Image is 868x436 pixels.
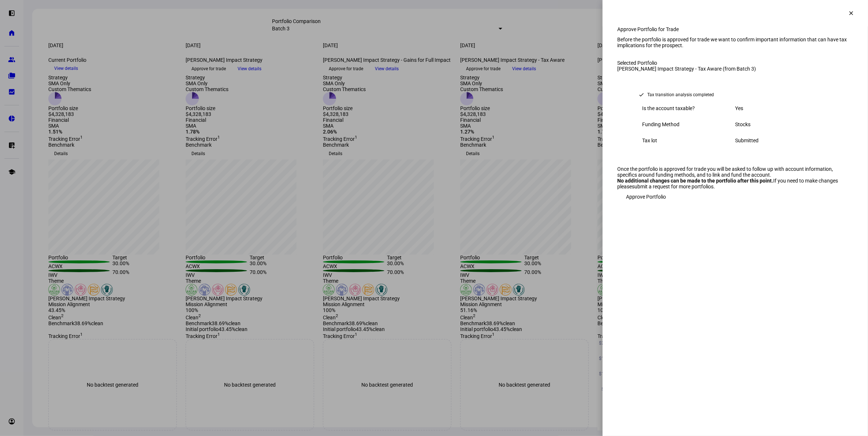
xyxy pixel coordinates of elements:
a: submit a request for more portfolios [632,184,714,189]
div: Selected Portfolio [617,60,853,66]
div: Funding Method [642,121,735,127]
div: Before the portfolio is approved for trade we want to confirm important information that can have... [617,37,853,48]
div: Yes [735,105,829,111]
div: Once the portfolio is approved for trade you will be asked to follow up with account information,... [617,166,853,178]
div: [PERSON_NAME] Impact Strategy - Tax Aware (from Batch 3) [617,66,853,72]
div: If you need to make changes please . [617,178,853,189]
button: Approve Portfolio [617,189,675,204]
div: Is the account taxable? [642,105,735,111]
div: Tax transition analysis completed [647,91,714,98]
div: Approve Portfolio for Trade [617,26,853,32]
div: Submitted [735,138,829,143]
span: Approve Portfolio [626,189,666,204]
strong: No additional changes can be made to the portfolio after this point. [617,178,773,184]
mat-icon: clear [848,10,854,16]
div: Stocks [735,121,829,127]
div: Tax lot [642,138,735,143]
mat-icon: check [638,92,644,98]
